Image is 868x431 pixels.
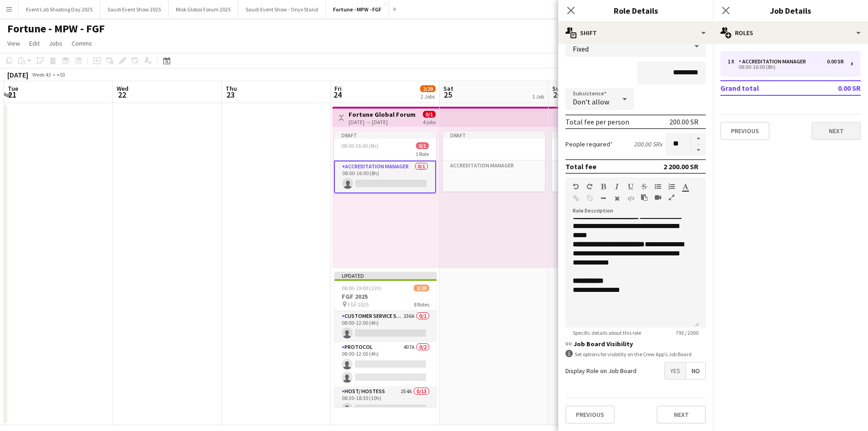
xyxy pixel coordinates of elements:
[665,363,686,379] span: Yes
[565,405,615,424] button: Previous
[669,117,699,126] div: 200.00 SR
[627,183,634,190] button: Underline
[565,140,613,148] label: People required
[668,183,675,190] button: Ordered List
[416,151,429,157] span: 1 Role
[8,84,18,93] span: Tue
[334,272,437,279] div: Updated
[573,44,589,53] span: Fixed
[641,194,647,201] button: Paste as plain text
[600,183,606,190] button: Bold
[117,84,128,93] span: Wed
[565,350,706,358] div: Set options for visibility on the Crew App’s Job Board
[532,93,544,100] div: 1 Job
[565,340,706,348] h3: Job Board Visibility
[586,183,593,190] button: Redo
[224,89,237,100] span: 23
[56,71,65,78] div: +03
[334,292,437,301] h3: FGF 2025
[7,39,20,47] span: View
[414,285,429,291] span: 2/28
[634,140,662,148] div: 200.00 SR x
[551,89,563,100] span: 26
[334,84,342,93] span: Fri
[728,65,844,69] div: 08:00-16:00 (8h)
[565,117,629,126] div: Total fee per person
[552,84,563,93] span: Sun
[45,37,66,49] a: Jobs
[169,0,238,18] button: Misk Global Forum 2025
[655,183,661,190] button: Unordered List
[349,110,416,119] h3: Fortune Global Forum 2025
[7,70,28,79] div: [DATE]
[558,5,713,16] h3: Role Details
[423,118,436,125] div: 4 jobs
[552,131,654,139] div: Draft
[100,0,169,18] button: Saudi Event Show 2025
[558,22,713,44] div: Shift
[720,81,808,95] td: Grand total
[641,183,647,190] button: Strikethrough
[443,131,545,139] div: Draft
[6,89,18,100] span: 21
[713,5,868,16] h3: Job Details
[668,329,706,336] span: 793 / 2000
[573,183,579,190] button: Undo
[416,142,429,149] span: 0/1
[72,39,92,47] span: Comms
[342,285,381,291] span: 08:00-19:00 (11h)
[600,195,606,202] button: Horizontal Line
[686,363,705,379] span: No
[565,162,596,171] div: Total fee
[49,39,62,47] span: Jobs
[720,122,770,140] button: Previous
[326,0,389,18] button: Fortune - MPW - FGF
[663,162,699,171] div: 2 200.00 SR
[334,131,436,139] div: Draft
[552,131,654,192] app-job-card: DraftAccreditation Manager
[349,119,416,125] div: [DATE] → [DATE]
[443,84,453,93] span: Sat
[728,58,739,65] div: 1 x
[573,97,609,106] span: Don't allow
[565,329,648,336] span: Specific details about this role
[68,37,96,49] a: Comms
[808,81,861,95] td: 0.00 SR
[627,195,634,202] button: HTML Code
[657,405,706,424] button: Next
[7,22,105,36] h1: Fortune - MPW - FGF
[442,89,453,100] span: 25
[443,161,545,192] app-card-role-placeholder: Accreditation Manager
[552,161,654,192] app-card-role-placeholder: Accreditation Manager
[827,58,844,65] div: 0.00 SR
[333,89,342,100] span: 24
[443,131,545,192] app-job-card: DraftAccreditation Manager
[739,58,810,65] div: Accreditation Manager
[30,71,53,78] span: Week 43
[4,37,24,49] a: View
[238,0,326,18] button: Saudi Event Show - Onyx Stand
[334,342,437,386] app-card-role: Protocol407A0/208:00-12:00 (4h)
[341,142,378,149] span: 08:00-16:00 (8h)
[420,85,436,92] span: 2/29
[26,37,43,49] a: Edit
[812,122,861,140] button: Next
[334,311,437,342] app-card-role: Customer Service Staff236A0/108:00-12:00 (4h)
[691,133,706,145] button: Increase
[334,131,436,193] app-job-card: Draft08:00-16:00 (8h)0/11 RoleAccreditation Manager0/108:00-16:00 (8h)
[423,111,436,118] span: 0/1
[348,301,369,308] span: FGF 2025
[655,194,661,201] button: Insert video
[565,367,637,375] label: Display Role on Job Board
[414,301,429,308] span: 8 Roles
[713,22,868,44] div: Roles
[334,161,436,193] app-card-role: Accreditation Manager0/108:00-16:00 (8h)
[668,194,675,201] button: Fullscreen
[421,93,435,100] div: 2 Jobs
[334,272,437,407] app-job-card: Updated08:00-19:00 (11h)2/28FGF 2025 FGF 20258 RolesCustomer Service Staff236A0/108:00-12:00 (4h)...
[226,84,237,93] span: Thu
